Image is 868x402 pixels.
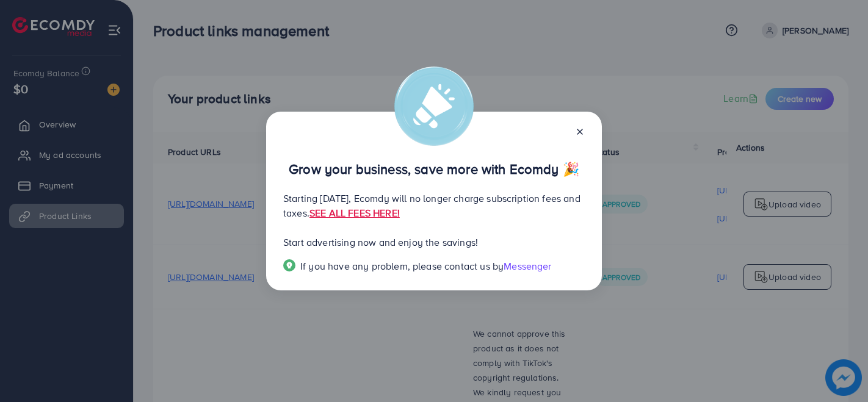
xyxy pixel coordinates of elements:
[283,235,585,249] p: Start advertising now and enjoy the savings!
[309,206,400,220] a: SEE ALL FEES HERE!
[283,259,295,271] img: Popup guide
[394,66,474,146] img: alert
[504,259,551,273] span: Messenger
[300,259,504,273] span: If you have any problem, please contact us by
[283,191,585,220] p: Starting [DATE], Ecomdy will no longer charge subscription fees and taxes.
[283,162,585,176] p: Grow your business, save more with Ecomdy 🎉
